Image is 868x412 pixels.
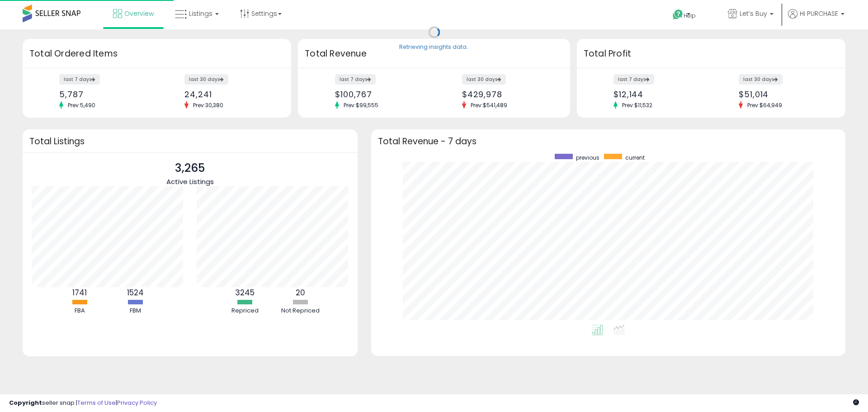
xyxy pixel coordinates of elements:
[184,90,275,99] div: 24,241
[184,74,228,85] label: last 30 days
[166,160,214,177] p: 3,265
[59,90,150,99] div: 5,787
[584,47,839,60] h3: Total Profit
[59,74,100,85] label: last 7 days
[218,307,272,315] div: Repriced
[618,101,657,109] span: Prev: $11,532
[739,74,783,85] label: last 30 days
[399,43,469,52] div: Retrieving insights data..
[63,101,100,109] span: Prev: 5,490
[335,74,376,85] label: last 7 days
[335,90,427,99] div: $100,767
[462,74,506,85] label: last 30 days
[189,9,212,18] span: Listings
[274,307,328,315] div: Not Repriced
[108,307,162,315] div: FBM
[684,12,696,19] span: Help
[9,399,157,407] div: seller snap | |
[743,101,787,109] span: Prev: $64,949
[378,138,839,145] h3: Total Revenue - 7 days
[466,101,512,109] span: Prev: $541,489
[800,9,838,18] span: Hi PURCHASE
[235,287,255,298] b: 3245
[166,177,214,186] span: Active Listings
[296,287,305,298] b: 20
[29,47,284,60] h3: Total Ordered Items
[9,398,42,407] strong: Copyright
[124,9,154,18] span: Overview
[305,47,563,60] h3: Total Revenue
[339,101,383,109] span: Prev: $99,555
[665,2,713,29] a: Help
[788,9,844,29] a: Hi PURCHASE
[52,307,107,315] div: FBA
[739,90,830,99] div: $51,014
[117,398,157,407] a: Privacy Policy
[462,90,554,99] div: $429,978
[625,154,645,161] span: current
[77,398,116,407] a: Terms of Use
[189,101,228,109] span: Prev: 30,380
[613,90,704,99] div: $12,144
[127,287,144,298] b: 1524
[72,287,87,298] b: 1741
[576,154,599,161] span: previous
[613,74,654,85] label: last 7 days
[740,9,767,18] span: Let’s Buy
[672,9,684,20] i: Get Help
[29,138,351,145] h3: Total Listings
